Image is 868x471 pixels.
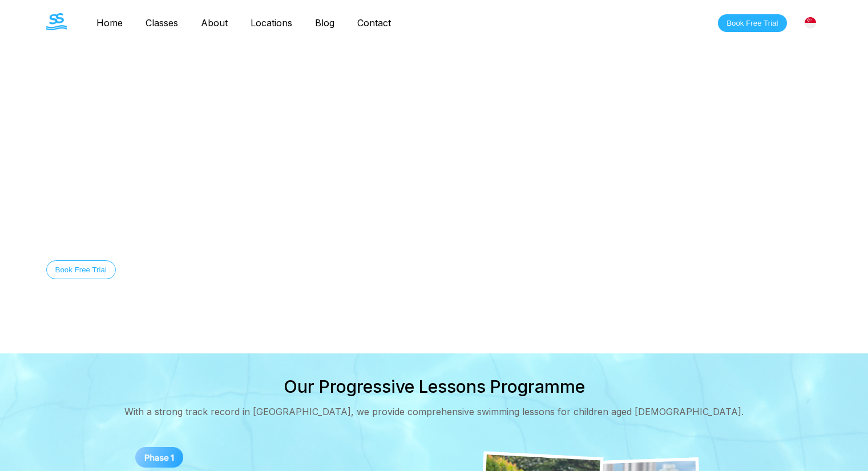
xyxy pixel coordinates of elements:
div: Swimming Lessons in [GEOGRAPHIC_DATA] [46,186,648,215]
a: Blog [304,17,346,29]
button: Book Free Trial [718,14,786,32]
a: About [189,17,239,29]
a: Classes [134,17,189,29]
a: Locations [239,17,304,29]
img: Phase 1 [135,447,183,468]
a: Home [85,17,134,29]
button: Book Free Trial [46,260,116,279]
img: Singapore [805,17,816,29]
button: Discover Our Story [127,260,210,279]
div: Equip your child with essential swimming skills for lifelong safety and confidence in water. [46,233,648,242]
a: Contact [346,17,402,29]
div: Welcome to The Swim Starter [46,160,648,168]
img: The Swim Starter Logo [46,13,67,30]
div: With a strong track record in [GEOGRAPHIC_DATA], we provide comprehensive swimming lessons for ch... [124,406,744,417]
div: [GEOGRAPHIC_DATA] [798,11,822,35]
div: Our Progressive Lessons Programme [284,376,585,397]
